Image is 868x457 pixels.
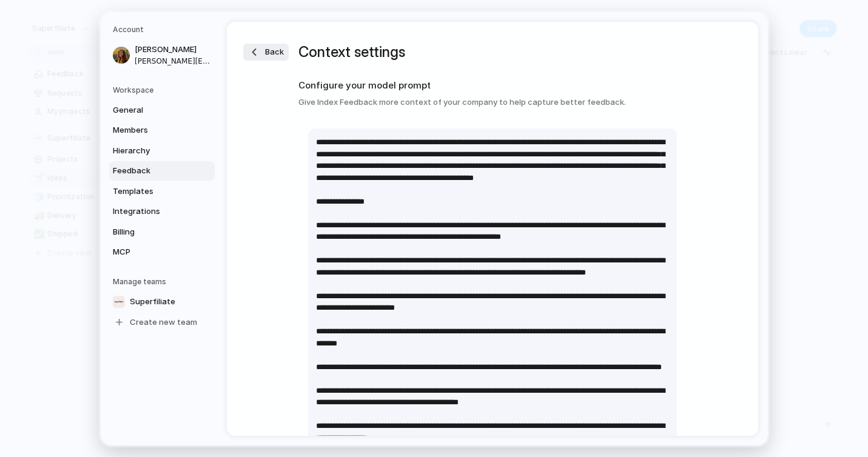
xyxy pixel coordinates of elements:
[109,181,215,201] a: Templates
[109,242,215,262] a: MCP
[265,46,284,58] span: Back
[135,44,212,56] span: [PERSON_NAME]
[243,44,289,61] button: Back
[113,165,190,177] span: Feedback
[109,222,215,241] a: Billing
[109,100,215,119] a: General
[298,79,687,93] h2: Configure your model prompt
[113,124,190,136] span: Members
[113,185,190,197] span: Templates
[109,292,215,311] a: Superfiliate
[113,205,190,218] span: Integrations
[109,161,215,181] a: Feedback
[130,295,175,307] span: Superfiliate
[113,225,190,238] span: Billing
[130,316,197,328] span: Create new team
[109,312,215,332] a: Create new team
[113,276,215,287] h5: Manage teams
[135,55,212,66] span: [PERSON_NAME][EMAIL_ADDRESS][DOMAIN_NAME]
[109,141,215,160] a: Hierarchy
[113,104,190,116] span: General
[298,96,687,108] h3: Give Index Feedback more context of your company to help capture better feedback.
[109,202,215,221] a: Integrations
[109,121,215,140] a: Members
[298,41,405,63] h1: Context settings
[113,144,190,156] span: Hierarchy
[113,84,215,95] h5: Workspace
[113,246,190,258] span: MCP
[113,24,215,35] h5: Account
[109,40,215,70] a: [PERSON_NAME][PERSON_NAME][EMAIL_ADDRESS][DOMAIN_NAME]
